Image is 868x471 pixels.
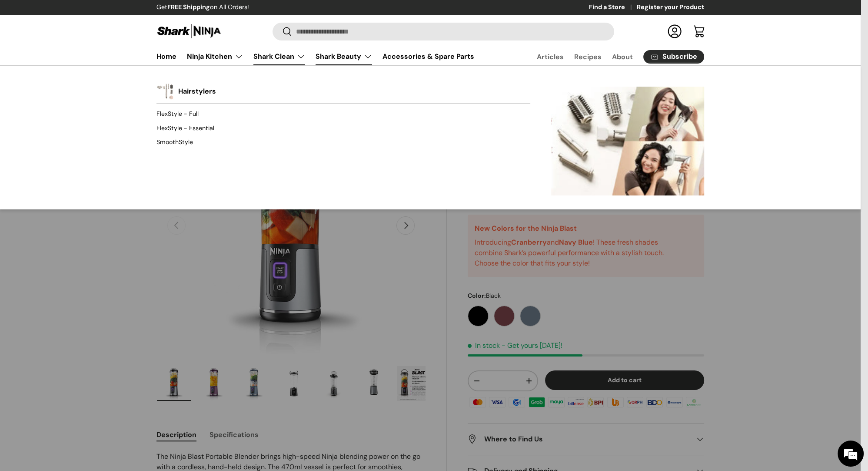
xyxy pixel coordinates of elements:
img: Shark Ninja Philippines [156,23,222,40]
a: Register your Product [637,3,704,12]
summary: Shark Clean [248,48,310,65]
span: Subscribe [662,53,697,60]
a: Home [156,48,176,65]
p: Get on All Orders! [156,3,249,12]
a: Find a Store [589,3,637,12]
a: Articles [537,48,564,65]
summary: Ninja Kitchen [182,48,248,65]
nav: Secondary [516,48,704,65]
strong: FREE Shipping [167,3,210,11]
nav: Primary [156,48,474,65]
a: Subscribe [643,50,704,64]
a: Recipes [574,48,602,65]
a: Accessories & Spare Parts [382,48,474,65]
a: About [612,48,633,65]
summary: Shark Beauty [310,48,377,65]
